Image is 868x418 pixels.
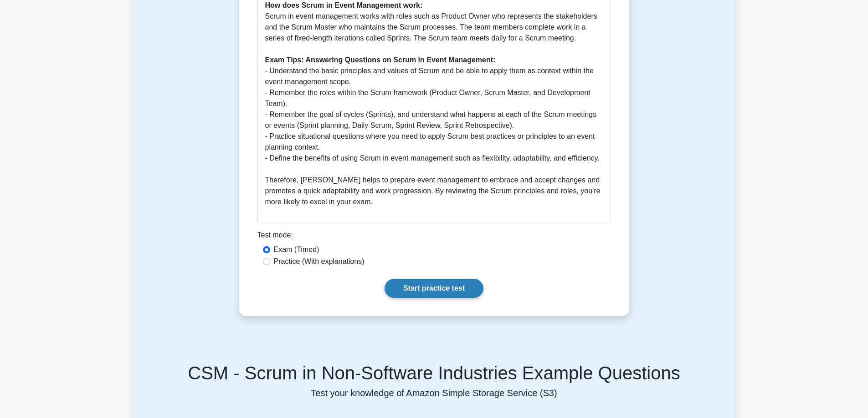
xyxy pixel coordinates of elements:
div: Test mode: [257,230,611,244]
label: Exam (Timed) [274,244,319,255]
b: Exam Tips: Answering Questions on Scrum in Event Management: [265,56,496,64]
b: How does Scrum in Event Management work: [265,1,423,9]
label: Practice (With explanations) [274,256,365,267]
a: Start practice test [385,279,483,298]
h5: CSM - Scrum in Non-Software Industries Example Questions [144,362,724,384]
p: Test your knowledge of Amazon Simple Storage Service (S3) [144,388,724,398]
